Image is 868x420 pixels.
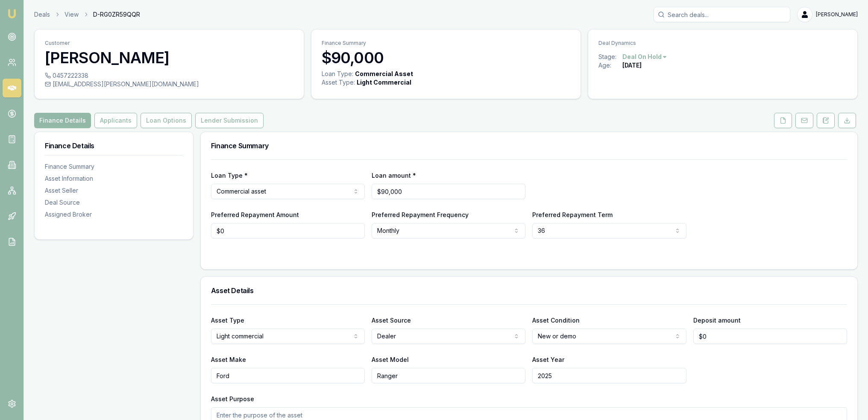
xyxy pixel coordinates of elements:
p: Finance Summary [322,40,570,47]
h3: [PERSON_NAME] [45,49,293,66]
a: Lender Submission [194,113,265,128]
div: Deal Source [45,198,183,207]
button: Deal On Hold [622,53,668,61]
input: $ [372,184,525,199]
div: Asset Information [45,174,183,183]
div: Light Commercial [357,78,411,87]
label: Asset Purpose [211,395,254,402]
input: $ [211,223,365,238]
label: Asset Condition [532,317,580,324]
label: Preferred Repayment Amount [211,211,299,218]
button: Loan Options [141,113,192,128]
button: Lender Submission [195,113,264,128]
div: [DATE] [622,61,642,70]
label: Asset Type [211,317,244,324]
div: Stage: [598,53,622,61]
label: Asset Source [372,317,411,324]
div: Asset Type : [322,78,355,87]
div: Finance Summary [45,162,183,171]
p: Customer [45,40,293,47]
h3: Finance Summary [211,142,847,149]
label: Asset Make [211,356,246,363]
img: emu-icon-u.png [7,9,17,19]
nav: breadcrumb [34,10,140,19]
label: Deposit amount [693,317,741,324]
label: Loan amount * [372,172,416,179]
a: View [65,10,79,19]
label: Asset Model [372,356,409,363]
div: [EMAIL_ADDRESS][PERSON_NAME][DOMAIN_NAME] [45,80,293,88]
input: Search deals [654,7,790,22]
h3: $90,000 [322,49,570,66]
label: Asset Year [532,356,564,363]
div: Loan Type: [322,70,353,78]
div: Age: [598,61,622,70]
span: [PERSON_NAME] [816,11,858,18]
button: Applicants [94,113,137,128]
h3: Finance Details [45,142,183,149]
input: $ [693,329,847,344]
span: D-RG0ZR59QQR [93,10,140,19]
div: Asset Seller [45,186,183,195]
a: Finance Details [34,113,93,128]
label: Preferred Repayment Frequency [372,211,469,218]
label: Loan Type * [211,172,248,179]
p: Deal Dynamics [598,40,847,47]
div: Commercial Asset [355,70,413,78]
a: Applicants [93,113,139,128]
button: Finance Details [34,113,91,128]
div: Assigned Broker [45,210,183,219]
label: Preferred Repayment Term [532,211,613,218]
a: Loan Options [139,113,194,128]
div: 0457222338 [45,71,293,80]
a: Deals [34,10,50,19]
h3: Asset Details [211,287,847,294]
